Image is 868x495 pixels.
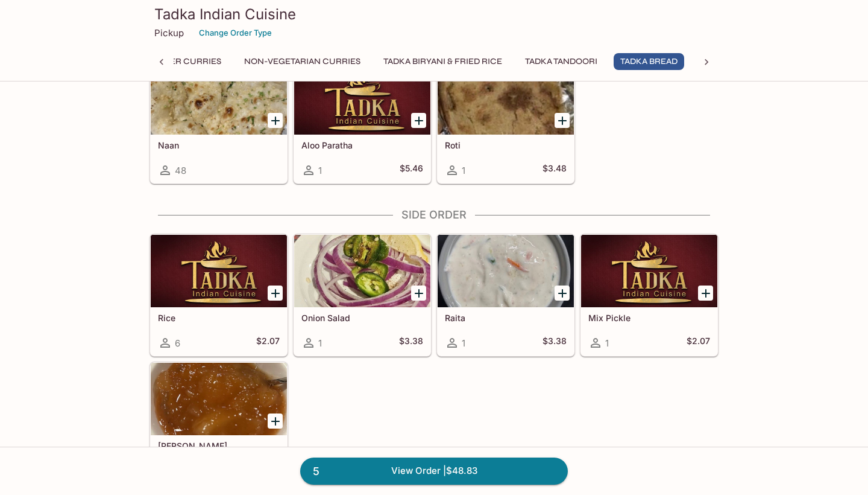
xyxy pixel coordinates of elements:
button: Change Order Type [193,24,277,42]
h4: Side Order [149,208,719,222]
span: 1 [462,337,465,349]
div: Mango Chutney [151,363,287,435]
h5: $3.38 [399,336,423,350]
button: Tadka Biryani & Fried Rice [377,53,509,70]
button: Tadka Bread [614,53,684,70]
span: 1 [318,337,322,349]
div: Raita [438,235,574,307]
span: 48 [175,165,186,176]
button: Tadka Tandoori [518,53,604,70]
h5: $5.46 [400,163,423,177]
a: Raita1$3.38 [437,234,574,356]
h5: Rice [158,313,280,323]
h5: Roti [445,140,567,150]
a: [PERSON_NAME]5$3.11 [150,362,288,484]
a: Onion Salad1$3.38 [294,234,431,356]
span: 1 [318,165,322,176]
button: Non-Vegetarian Curries [237,53,367,70]
div: Onion Salad [294,235,430,307]
button: Add Mango Chutney [268,414,283,429]
a: Naan48 [150,62,288,184]
button: Add Raita [555,286,570,301]
button: Add Roti [555,113,570,128]
a: 5View Order |$48.83 [300,458,568,484]
button: Add Rice [268,286,283,301]
button: Paneer Curries [141,53,228,70]
span: 6 [175,337,180,349]
h5: Mix Pickle [588,313,710,323]
h5: $2.07 [256,336,280,350]
div: Naan [151,62,287,135]
h5: Onion Salad [301,313,423,323]
span: 1 [462,165,465,176]
div: Mix Pickle [581,235,717,307]
h5: $3.48 [542,163,567,177]
a: Rice6$2.07 [150,234,288,356]
button: Add Mix Pickle [698,286,713,301]
a: Aloo Paratha1$5.46 [294,62,431,184]
a: Mix Pickle1$2.07 [580,234,718,356]
h5: $3.38 [542,336,567,350]
h5: Raita [445,313,567,323]
button: Add Aloo Paratha [411,113,426,128]
h5: [PERSON_NAME] [158,441,280,451]
h3: Tadka Indian Cuisine [154,5,714,24]
button: Add Onion Salad [411,286,426,301]
h5: Aloo Paratha [301,140,423,150]
div: Roti [438,62,574,135]
div: Rice [151,235,287,307]
h5: Naan [158,140,280,150]
a: Roti1$3.48 [437,62,574,184]
button: Side Order [694,53,758,70]
p: Pickup [154,27,184,39]
span: 5 [306,463,327,480]
h5: $2.07 [687,336,710,350]
button: Add Naan [268,113,283,128]
div: Aloo Paratha [294,62,430,135]
span: 1 [605,337,609,349]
